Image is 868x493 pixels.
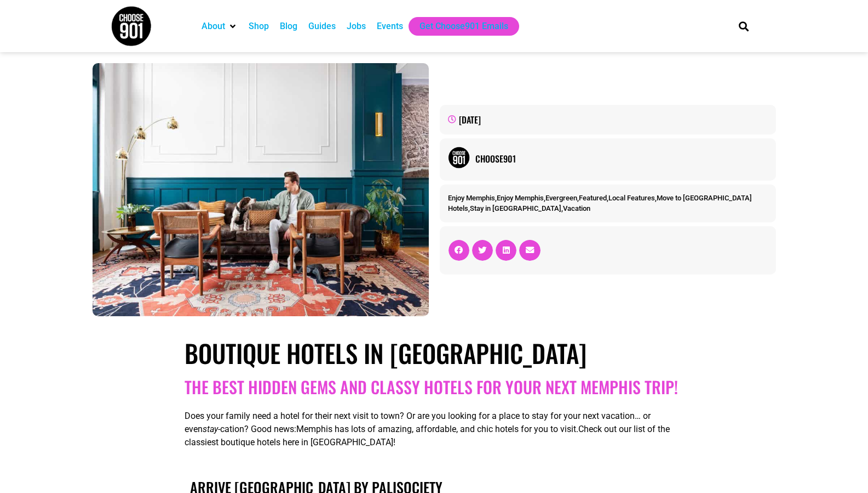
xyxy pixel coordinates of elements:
a: Local Features [608,194,655,202]
a: Vacation [563,204,590,212]
nav: Main nav [196,17,720,36]
a: Get Choose901 Emails [419,20,508,33]
a: Hotels [448,204,468,212]
a: About [202,20,225,33]
a: Enjoy Memphis [448,194,495,202]
div: Share on facebook [449,240,469,261]
a: Blog [280,20,297,33]
a: Guides [308,20,336,33]
a: Events [377,20,403,33]
a: Featured [579,194,607,202]
div: Search [734,17,752,35]
a: Choose901 [475,152,768,165]
div: Share on linkedin [496,240,516,261]
a: Enjoy Memphis [497,194,544,202]
div: Share on twitter [472,240,493,261]
a: Evergreen [545,194,577,202]
h2: THE BEST HIDDEN GEMS AND CLASSY HOTELS FOR YOUR NEXT MEMPHIS TRIP! [185,377,683,397]
a: Jobs [347,20,366,33]
h1: Boutique Hotels in [GEOGRAPHIC_DATA] [185,338,683,368]
time: [DATE] [459,113,481,126]
span: Does your family need a hotel for their next visit to town? Or are you looking for a place to sta... [185,411,651,434]
img: Picture of Choose901 [448,147,470,169]
img: A man sits on a brown leather sofa in a stylish living room with teal walls, an ornate rug, and m... [93,63,429,316]
span: , , , , , [448,194,752,202]
div: About [196,17,243,36]
a: Shop [249,20,269,33]
a: Stay in [GEOGRAPHIC_DATA] [470,204,561,212]
i: stay [203,424,218,434]
a: Move to [GEOGRAPHIC_DATA] [657,194,752,202]
span: Memphis has lots of amazing, affordable, and chic hotels for you to visit. [296,424,578,434]
span: Check out our list of the classiest boutique hotels here in [GEOGRAPHIC_DATA]! [185,424,670,447]
div: Share on email [519,240,540,261]
span: , , [448,204,590,212]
